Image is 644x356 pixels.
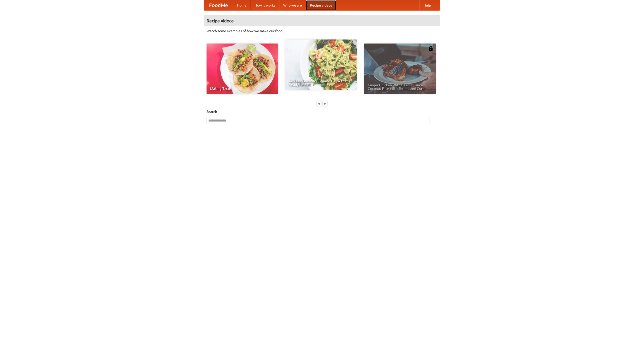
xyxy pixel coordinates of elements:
a: Making Tacos [207,44,278,94]
h5: Search [207,109,437,114]
a: An Easy, Summery Tomato Pasta That's Ready for Fall [285,39,357,90]
p: Watch some examples of how we make our food! [207,28,437,33]
a: How it works [251,0,279,10]
div: « [317,100,321,107]
a: Who we are [279,0,306,10]
h4: Recipe videos [204,16,440,26]
a: Recipe videos [306,0,336,10]
a: FoodMe [204,0,233,10]
a: Help [419,0,435,10]
span: An Easy, Summery Tomato Pasta That's Ready for Fall [289,79,353,86]
div: » [323,100,327,107]
span: Making Tacos [210,87,274,90]
img: 483408.png [428,46,433,51]
a: Home [233,0,251,10]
